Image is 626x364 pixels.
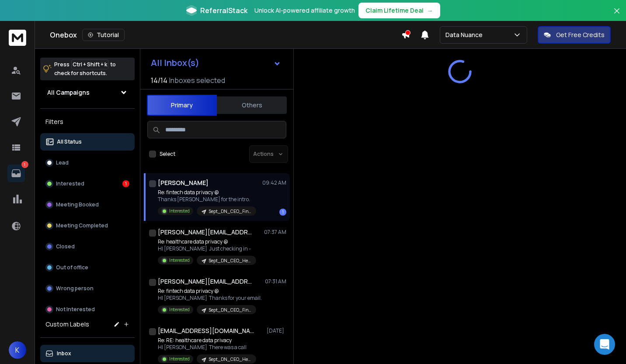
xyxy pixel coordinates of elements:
[57,138,82,145] p: All Status
[40,154,135,172] button: Lead
[40,301,135,318] button: Not Interested
[556,31,605,39] p: Get Free Credits
[40,196,135,213] button: Meeting Booked
[538,26,611,44] button: Get Free Credits
[144,54,288,72] button: All Inbox(s)
[151,75,167,86] span: 14 / 14
[56,159,69,166] p: Lead
[56,285,94,292] p: Wrong person
[45,320,89,329] h3: Custom Labels
[122,180,129,187] div: 1
[158,295,262,302] p: HI [PERSON_NAME] Thanks for your email.
[611,5,623,26] button: Close banner
[209,356,251,363] p: Sept_DN_CEO_Healthcare
[209,208,251,215] p: Sept_DN_CEO_Fintech
[169,257,190,264] p: Interested
[594,334,615,355] div: Open Intercom Messenger
[262,179,286,186] p: 09:42 AM
[158,189,256,196] p: Re: fintech data privacy @
[56,306,95,313] p: Not Interested
[40,116,135,128] h3: Filters
[56,222,108,229] p: Meeting Completed
[158,277,254,286] h1: [PERSON_NAME][EMAIL_ADDRESS][DOMAIN_NAME]
[7,165,25,182] a: 1
[40,217,135,234] button: Meeting Completed
[445,31,486,39] p: Data Nuance
[50,29,401,41] div: Onebox
[265,278,286,285] p: 07:31 AM
[47,88,90,97] h1: All Campaigns
[279,209,286,216] div: 1
[358,3,440,18] button: Claim Lifetime Deal→
[56,201,99,208] p: Meeting Booked
[264,229,286,236] p: 07:37 AM
[40,133,135,151] button: All Status
[40,280,135,297] button: Wrong person
[151,58,199,67] h1: All Inbox(s)
[40,345,135,362] button: Inbox
[169,75,225,86] h3: Inboxes selected
[158,337,256,344] p: Re: RE: healthcare data privacy
[40,175,135,192] button: Interested1
[147,95,217,116] button: Primary
[9,341,26,359] button: K
[82,29,125,41] button: Tutorial
[169,208,190,214] p: Interested
[158,228,254,237] h1: [PERSON_NAME][EMAIL_ADDRESS][DOMAIN_NAME] +1
[158,344,256,351] p: HI [PERSON_NAME] There was a call
[158,238,256,245] p: Re: healthcare data privacy @
[40,84,135,101] button: All Campaigns
[56,243,75,250] p: Closed
[267,327,286,334] p: [DATE]
[160,151,175,158] label: Select
[56,180,84,187] p: Interested
[200,5,247,16] span: ReferralStack
[209,307,251,313] p: Sept_DN_CEO_Fintech
[217,96,287,115] button: Others
[158,326,254,335] h1: [EMAIL_ADDRESS][DOMAIN_NAME]
[56,264,88,271] p: Out of office
[71,59,108,69] span: Ctrl + Shift + k
[57,350,71,357] p: Inbox
[254,6,355,15] p: Unlock AI-powered affiliate growth
[40,238,135,255] button: Closed
[54,60,116,78] p: Press to check for shortcuts.
[427,6,433,15] span: →
[40,259,135,276] button: Out of office
[158,288,262,295] p: Re: fintech data privacy @
[169,306,190,313] p: Interested
[209,258,251,264] p: Sept_DN_CEO_Healthcare
[169,356,190,362] p: Interested
[21,161,28,168] p: 1
[158,179,209,187] h1: [PERSON_NAME]
[158,245,256,252] p: HI [PERSON_NAME] Just checking in -
[158,196,256,203] p: Thanks [PERSON_NAME] for the intro.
